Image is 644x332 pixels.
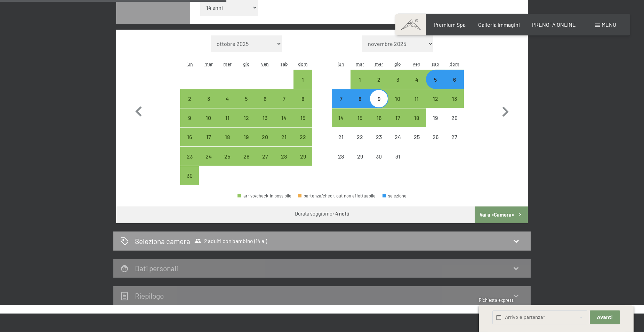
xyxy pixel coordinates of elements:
[180,128,199,146] div: Mon Nov 16 2026
[332,128,351,146] div: Mon Dec 21 2026
[427,134,444,152] div: 26
[293,147,312,165] div: Sun Nov 29 2026
[335,211,349,217] b: 4 notti
[370,96,387,113] div: 9
[407,108,426,127] div: arrivo/check-in possibile
[219,115,236,132] div: 11
[495,35,515,185] button: Mese successivo
[293,108,312,127] div: Sun Nov 15 2026
[293,70,312,89] div: Sun Nov 01 2026
[294,115,312,132] div: 15
[388,128,407,146] div: arrivo/check-in non effettuabile
[256,147,274,165] div: arrivo/check-in possibile
[180,89,199,108] div: arrivo/check-in possibile
[369,108,388,127] div: arrivo/check-in possibile
[445,108,464,127] div: arrivo/check-in non effettuabile
[199,128,218,146] div: arrivo/check-in possibile
[256,147,274,165] div: Fri Nov 27 2026
[218,108,237,127] div: Wed Nov 11 2026
[293,128,312,146] div: arrivo/check-in possibile
[180,89,199,108] div: Mon Nov 02 2026
[407,108,426,127] div: Fri Dec 18 2026
[218,89,237,108] div: Wed Nov 04 2026
[256,128,274,146] div: Fri Nov 20 2026
[332,134,350,152] div: 21
[394,61,401,67] abbr: giovedì
[445,89,464,108] div: arrivo/check-in possibile
[238,115,255,132] div: 12
[293,128,312,146] div: Sun Nov 22 2026
[298,194,376,198] div: partenza/check-out non effettuabile
[275,96,293,113] div: 7
[407,89,426,108] div: Fri Dec 11 2026
[293,70,312,89] div: arrivo/check-in possibile
[413,61,420,67] abbr: venerdì
[369,70,388,89] div: arrivo/check-in possibile
[199,128,218,146] div: Tue Nov 17 2026
[238,154,255,171] div: 26
[199,108,218,127] div: arrivo/check-in possibile
[351,89,369,108] div: Tue Dec 08 2026
[445,128,464,146] div: arrivo/check-in non effettuabile
[332,89,351,108] div: arrivo/check-in possibile
[479,297,514,303] span: Richiesta express
[407,89,426,108] div: arrivo/check-in possibile
[186,61,193,67] abbr: lunedì
[237,147,256,165] div: Thu Nov 26 2026
[351,108,369,127] div: Tue Dec 15 2026
[408,115,425,132] div: 18
[388,108,407,127] div: Thu Dec 17 2026
[445,89,464,108] div: Sun Dec 13 2026
[369,89,388,108] div: Wed Dec 09 2026
[351,108,369,127] div: arrivo/check-in possibile
[275,134,293,152] div: 21
[238,194,291,198] div: arrivo/check-in possibile
[356,61,364,67] abbr: martedì
[275,115,293,132] div: 14
[332,89,351,108] div: Mon Dec 07 2026
[199,89,218,108] div: arrivo/check-in possibile
[351,77,369,94] div: 1
[426,108,445,127] div: Sat Dec 19 2026
[434,21,466,28] span: Premium Spa
[200,115,217,132] div: 10
[369,147,388,165] div: arrivo/check-in non effettuabile
[275,154,293,171] div: 28
[408,96,425,113] div: 11
[370,134,387,152] div: 23
[298,61,308,67] abbr: domenica
[383,194,407,198] div: selezione
[293,147,312,165] div: arrivo/check-in possibile
[180,108,199,127] div: Mon Nov 09 2026
[293,108,312,127] div: arrivo/check-in possibile
[532,21,576,28] span: PRENOTA ONLINE
[199,89,218,108] div: Tue Nov 03 2026
[275,108,293,127] div: arrivo/check-in possibile
[237,147,256,165] div: arrivo/check-in possibile
[445,108,464,127] div: Sun Dec 20 2026
[407,128,426,146] div: Fri Dec 25 2026
[369,147,388,165] div: Wed Dec 30 2026
[332,96,350,113] div: 7
[275,89,293,108] div: arrivo/check-in possibile
[293,89,312,108] div: Sun Nov 08 2026
[181,173,198,190] div: 30
[426,89,445,108] div: Sat Dec 12 2026
[332,128,351,146] div: arrivo/check-in non effettuabile
[446,96,463,113] div: 13
[375,61,383,67] abbr: mercoledì
[199,147,218,165] div: arrivo/check-in possibile
[407,70,426,89] div: arrivo/check-in possibile
[129,35,149,185] button: Mese precedente
[426,108,445,127] div: arrivo/check-in non effettuabile
[294,154,312,171] div: 29
[446,115,463,132] div: 20
[388,70,407,89] div: Thu Dec 03 2026
[351,70,369,89] div: arrivo/check-in possibile
[295,210,349,217] div: Durata soggiorno:
[389,134,406,152] div: 24
[256,134,274,152] div: 20
[389,115,406,132] div: 17
[426,70,445,89] div: Sat Dec 05 2026
[204,61,213,67] abbr: martedì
